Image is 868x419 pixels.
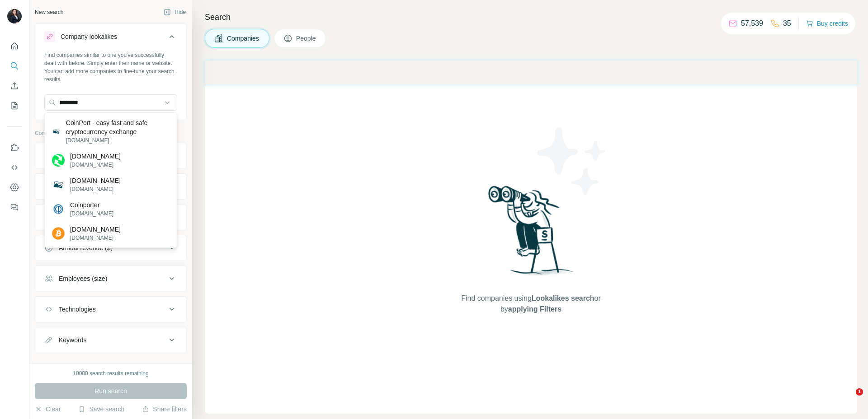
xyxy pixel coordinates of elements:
[7,58,22,74] button: Search
[7,9,22,23] img: Avatar
[7,38,22,54] button: Quick start
[59,274,107,283] div: Employees (size)
[70,161,121,169] p: [DOMAIN_NAME]
[532,294,594,302] span: Lookalikes search
[531,121,613,202] img: Surfe Illustration - Stars
[66,118,170,136] p: CoinPort - easy fast and safe cryptocurrency exchange
[61,32,117,41] div: Company lookalikes
[741,18,763,29] p: 57,539
[7,98,22,114] button: My lists
[70,185,121,193] p: [DOMAIN_NAME]
[484,183,578,284] img: Surfe Illustration - Woman searching with binoculars
[35,145,186,167] button: Company
[7,199,22,215] button: Feedback
[35,237,186,259] button: Annual revenue ($)
[205,11,857,23] h4: Search
[70,152,121,161] p: [DOMAIN_NAME]
[508,305,561,313] span: applying Filters
[157,5,192,19] button: Hide
[7,140,22,156] button: Use Surfe on LinkedIn
[7,78,22,94] button: Enrich CSV
[66,136,170,144] p: [DOMAIN_NAME]
[856,388,863,396] span: 1
[59,335,86,345] div: Keywords
[227,34,260,43] span: Companies
[783,18,791,29] p: 35
[35,298,186,320] button: Technologies
[73,369,148,377] div: 10000 search results remaining
[35,206,186,228] button: HQ location
[59,243,113,252] div: Annual revenue ($)
[52,227,65,240] img: bitcoinportugal.org
[35,268,186,289] button: Employees (size)
[35,329,186,351] button: Keywords
[70,200,113,209] p: Coinporter
[78,405,124,414] button: Save search
[52,178,65,191] img: bitcoinportemonnee.nl
[70,209,113,218] p: [DOMAIN_NAME]
[296,34,317,43] span: People
[205,61,857,84] iframe: Banner
[35,8,63,16] div: New search
[35,405,61,414] button: Clear
[59,305,96,314] div: Technologies
[70,225,121,234] p: [DOMAIN_NAME]
[52,127,61,136] img: CoinPort - easy fast and safe cryptocurrency exchange
[52,203,65,215] img: Coinporter
[52,154,65,167] img: coinport.com
[7,179,22,196] button: Dashboard
[44,51,177,84] div: Find companies similar to one you've successfully dealt with before. Simply enter their name or w...
[7,159,22,176] button: Use Surfe API
[70,176,121,185] p: [DOMAIN_NAME]
[35,26,186,51] button: Company lookalikes
[458,293,603,315] span: Find companies using or by
[837,388,859,410] iframe: Intercom live chat
[35,176,186,197] button: Industry
[142,405,187,414] button: Share filters
[70,234,121,242] p: [DOMAIN_NAME]
[806,17,848,30] button: Buy credits
[35,129,187,137] p: Company information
